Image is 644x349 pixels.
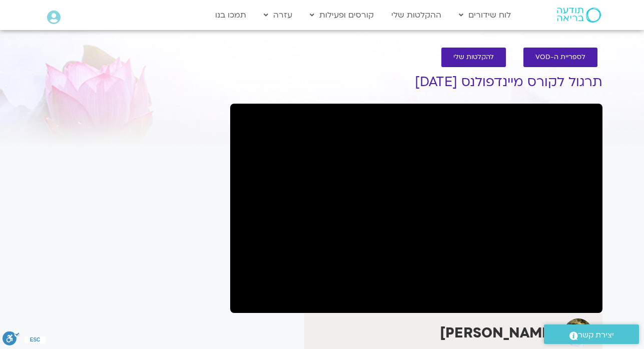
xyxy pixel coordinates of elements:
[210,6,251,25] a: תמכו בנו
[453,54,494,61] span: להקלטות שלי
[441,48,506,67] a: להקלטות שלי
[440,323,556,342] strong: [PERSON_NAME]
[386,6,446,25] a: ההקלטות שלי
[305,6,379,25] a: קורסים ופעילות
[564,318,592,347] img: רון אלון
[230,75,602,90] h1: תרגול לקורס מיינדפולנס [DATE]
[259,6,297,25] a: עזרה
[523,48,597,67] a: לספריית ה-VOD
[454,6,516,25] a: לוח שידורים
[557,8,601,23] img: תודעה בריאה
[578,328,614,342] span: יצירת קשר
[230,104,602,313] iframe: תרגול מיינדפולנס עם רון אלון - 4.9.25
[544,324,639,344] a: יצירת קשר
[535,54,585,61] span: לספריית ה-VOD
